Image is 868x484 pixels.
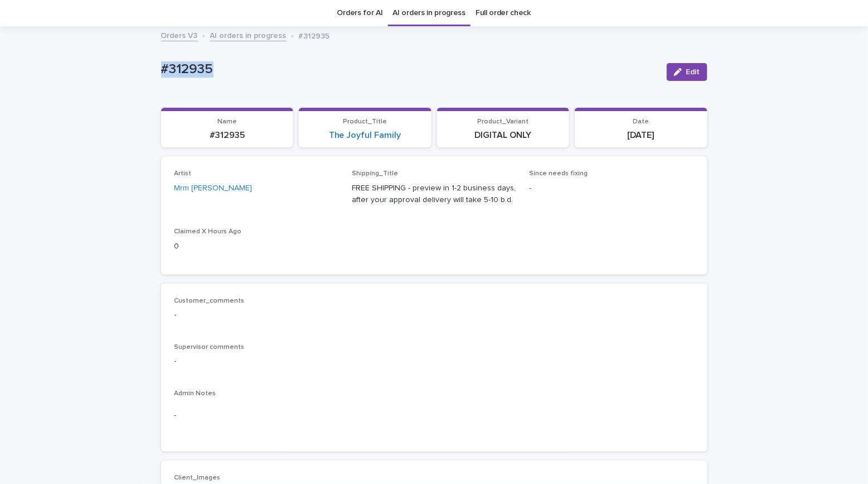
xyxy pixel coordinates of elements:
span: Edit [686,68,700,76]
a: Mrm [PERSON_NAME] [174,183,253,194]
p: #312935 [299,29,330,41]
a: Orders V3 [161,28,198,41]
a: The Joyful Family [329,130,401,141]
span: Product_Variant [477,118,528,125]
p: - [174,356,694,367]
p: - [174,309,694,321]
button: Edit [667,63,707,81]
p: - [174,410,694,421]
p: - [530,183,694,194]
span: Supervisor comments [174,344,245,351]
span: Name [217,118,237,125]
span: Product_Title [343,118,387,125]
p: FREE SHIPPING - preview in 1-2 business days, after your approval delivery will take 5-10 b.d. [352,183,516,206]
span: Since needs fixing [530,170,588,177]
span: Client_Images [174,475,221,481]
p: #312935 [168,130,287,141]
p: #312935 [161,61,658,78]
span: Claimed X Hours Ago [174,228,242,235]
span: Artist [174,170,192,177]
a: AI orders in progress [210,28,287,41]
span: Admin Notes [174,390,216,397]
span: Shipping_Title [352,170,398,177]
span: Customer_comments [174,298,245,304]
p: DIGITAL ONLY [444,130,563,141]
span: Date [633,118,649,125]
p: 0 [174,241,339,252]
p: [DATE] [581,130,701,141]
